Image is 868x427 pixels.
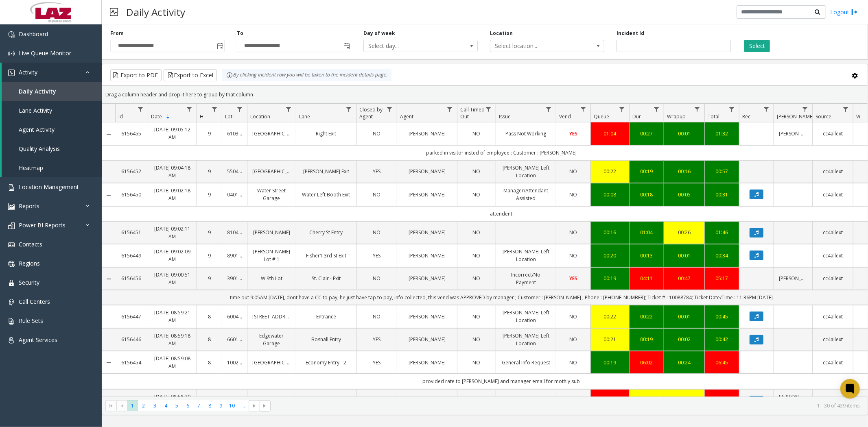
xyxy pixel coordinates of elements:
a: Collapse Details [102,131,115,137]
a: 390192 [227,274,242,282]
div: 00:45 [710,313,734,320]
a: 00:47 [669,274,700,282]
a: [DATE] 08:59:08 AM [153,355,192,370]
a: Fisher1 3rd St Exit [301,252,351,259]
a: 00:05 [669,191,700,198]
span: Page 11 [238,400,249,411]
div: 00:01 [669,130,700,137]
a: 9 [202,252,217,259]
a: Collapse Details [102,276,115,282]
span: Page 2 [138,400,149,411]
a: 00:19 [596,274,624,282]
span: Page 3 [149,400,160,411]
button: Export to Excel [164,69,217,81]
div: 00:57 [710,168,734,175]
span: Page 10 [227,400,238,411]
a: Lot Filter Menu [234,104,245,115]
div: 00:21 [596,335,624,343]
a: Collapse Details [102,192,115,198]
a: 00:18 [634,191,659,198]
a: Cherry St Entry [301,229,351,236]
a: cc4allext [818,274,848,282]
a: Logout [830,8,858,16]
a: 00:08 [596,191,624,198]
img: 'icon' [8,337,15,344]
a: Agent Filter Menu [444,104,455,115]
a: NO [462,191,491,198]
a: 6156451 [120,229,143,236]
a: [PERSON_NAME] Left Location [501,164,551,179]
a: 6156452 [120,168,143,175]
span: NO [570,191,577,198]
a: W 9th Lot [252,274,291,282]
a: NO [561,191,586,198]
a: Water Street Garage [252,187,291,202]
a: 00:02 [669,335,700,343]
a: NO [361,313,392,320]
a: 040189 [227,191,242,198]
span: NO [570,313,577,320]
span: Page 7 [193,400,204,411]
a: 05:17 [710,274,734,282]
img: 'icon' [8,184,15,191]
a: [GEOGRAPHIC_DATA] [252,130,291,137]
label: Incident Id [617,30,644,37]
a: NO [561,359,586,366]
a: 04:11 [634,274,659,282]
a: [DATE] 09:00:51 AM [153,271,192,286]
a: [DATE] 09:02:11 AM [153,225,192,240]
a: Dur Filter Menu [651,104,662,115]
span: Date [151,113,162,120]
a: 890118 [227,252,242,259]
a: Pass Not Working [501,130,551,137]
span: Closed by Agent [359,106,383,120]
a: 550417 [227,168,242,175]
label: To [237,30,243,37]
span: YES [569,130,577,137]
a: cc4allext [818,335,848,343]
a: [PERSON_NAME] [779,130,807,137]
a: St. Clair - Exit [301,274,351,282]
span: YES [373,336,380,343]
img: 'icon' [8,222,15,229]
a: [PERSON_NAME] Exit [301,168,351,175]
a: [PERSON_NAME] [252,229,291,236]
span: Lane Activity [19,107,52,114]
a: Edgewater Garage [252,332,291,347]
span: Page 1 [127,400,138,411]
span: Location Management [19,183,79,191]
a: 00:34 [710,252,734,259]
a: 8 [202,359,217,366]
img: logout [851,8,858,16]
a: NO [462,130,491,137]
a: [DATE] 09:05:12 AM [153,126,192,141]
a: NO [462,313,491,320]
a: [PERSON_NAME] [PERSON_NAME] [779,393,807,408]
a: H Filter Menu [209,104,220,115]
div: 06:02 [634,359,659,366]
a: 6156450 [120,191,143,198]
a: Daily Activity [2,82,102,101]
a: Date Filter Menu [184,104,195,115]
a: [GEOGRAPHIC_DATA] [252,168,291,175]
a: YES [361,252,392,259]
a: 00:27 [634,130,659,137]
span: Page 9 [215,400,226,411]
a: [DATE] 08:59:21 AM [153,309,192,324]
a: NO [462,168,491,175]
a: Activity [2,63,102,82]
span: Agent Activity [19,126,55,133]
a: [DATE] 09:04:18 AM [153,164,192,179]
a: Bosnall Entry [301,335,351,343]
a: Lane Filter Menu [343,104,354,115]
span: YES [373,359,380,366]
span: Live Queue Monitor [19,49,71,57]
a: YES [561,274,586,282]
a: 01:04 [596,130,624,137]
span: Go to the next page [249,400,260,412]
